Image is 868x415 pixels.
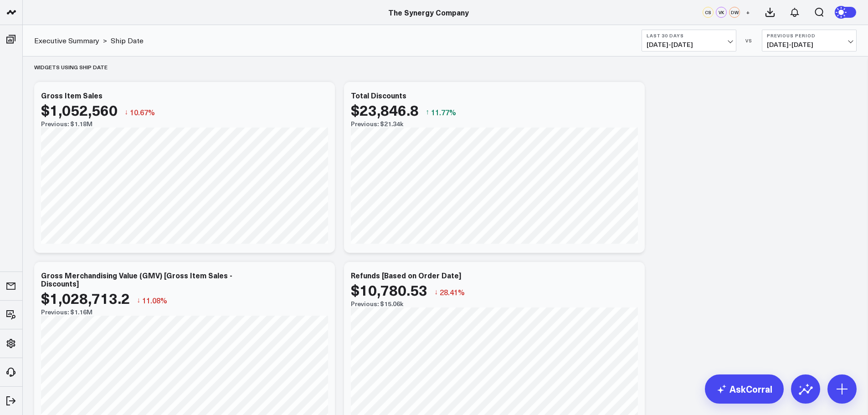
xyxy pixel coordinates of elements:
span: [DATE] - [DATE] [767,41,852,48]
span: ↓ [434,286,438,298]
div: DW [729,7,740,18]
div: Total Discounts [351,90,406,100]
b: Last 30 Days [647,33,731,38]
div: VK [716,7,727,18]
span: [DATE] - [DATE] [647,41,731,48]
div: > [34,36,107,46]
a: AskCorral [705,374,784,404]
div: Previous: $1.16M [41,308,328,316]
span: 11.77% [431,107,456,117]
button: + [742,7,753,18]
div: $1,028,713.2 [41,290,130,306]
div: $10,780.53 [351,282,427,298]
span: ↑ [426,106,429,118]
a: Ship Date [111,36,144,46]
a: The Synergy Company [388,7,469,17]
span: ↓ [137,294,140,306]
span: + [746,9,750,15]
button: Previous Period[DATE]-[DATE] [762,30,857,51]
span: 11.08% [142,295,167,305]
div: Previous: $21.34k [351,120,638,128]
div: Gross Merchandising Value (GMV) [Gross Item Sales - Discounts] [41,270,232,288]
span: 28.41% [440,287,465,297]
button: Last 30 Days[DATE]-[DATE] [642,30,736,51]
span: 10.67% [130,107,155,117]
span: ↓ [124,106,128,118]
div: Gross Item Sales [41,90,103,100]
div: Widgets using Ship date [34,56,108,77]
div: VS [741,38,757,43]
a: Executive Summary [34,36,99,46]
div: CS [703,7,714,18]
div: Previous: $1.18M [41,120,328,128]
b: Previous Period [767,33,852,38]
div: Previous: $15.06k [351,300,638,307]
div: $1,052,560 [41,102,118,118]
div: Refunds [Based on Order Date] [351,270,461,280]
div: $23,846.8 [351,102,419,118]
